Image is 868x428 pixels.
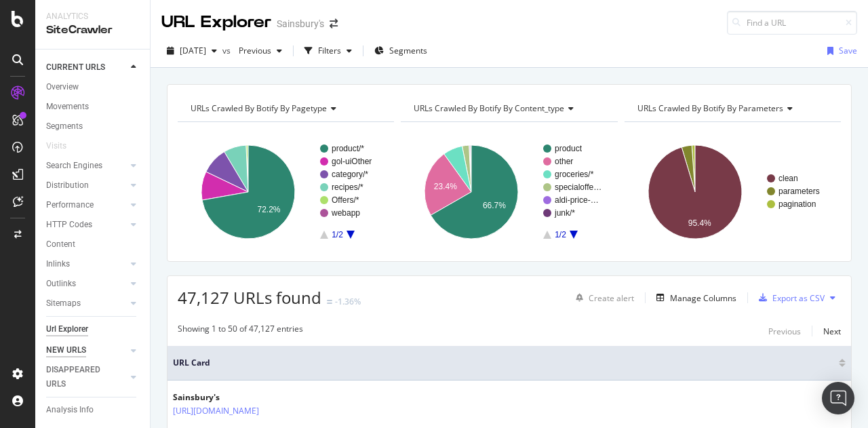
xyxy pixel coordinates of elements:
span: Previous [233,45,271,56]
text: pagination [778,199,816,209]
text: category/* [332,170,368,179]
a: Url Explorer [46,322,140,336]
div: Sitemaps [46,296,81,311]
text: clean [778,174,798,183]
a: Distribution [46,178,127,193]
text: webapp [331,208,360,218]
div: Segments [46,119,83,134]
div: Visits [46,139,66,153]
div: Next [823,326,841,337]
div: Overview [46,80,79,94]
a: Visits [46,139,80,153]
a: Sitemaps [46,296,127,311]
span: URLs Crawled By Botify By pagetype [191,102,327,114]
div: URL Explorer [161,11,271,34]
text: 23.4% [434,182,457,191]
a: Content [46,237,140,252]
button: [DATE] [161,40,222,62]
svg: A chart. [401,133,614,251]
div: Sainsbury's [173,391,318,404]
div: Analytics [46,11,139,22]
button: Filters [299,40,357,62]
button: Segments [369,40,433,62]
text: specialoffe… [555,182,601,192]
div: Distribution [46,178,89,193]
a: NEW URLS [46,343,127,357]
span: URLs Crawled By Botify By content_type [414,102,564,114]
button: Create alert [570,287,634,309]
div: -1.36% [335,296,361,307]
div: Filters [318,45,341,56]
div: DISAPPEARED URLS [46,363,115,391]
button: Manage Columns [651,290,736,306]
text: 1/2 [555,230,566,239]
a: Segments [46,119,140,134]
img: Equal [327,300,332,304]
div: Create alert [589,292,634,304]
text: groceries/* [555,170,594,179]
span: 2025 Sep. 15th [180,45,206,56]
text: other [555,157,573,166]
text: 72.2% [257,205,280,214]
text: 95.4% [688,218,711,228]
button: Export as CSV [753,287,825,309]
div: Showing 1 to 50 of 47,127 entries [178,323,303,339]
h4: URLs Crawled By Botify By content_type [411,98,605,119]
div: arrow-right-arrow-left [330,19,338,28]
text: junk/* [554,208,575,218]
div: Previous [768,326,801,337]
h4: URLs Crawled By Botify By pagetype [188,98,382,119]
span: URL Card [173,357,835,369]
span: URLs Crawled By Botify By parameters [637,102,783,114]
text: aldi-price-… [555,195,599,205]
div: A chart. [178,133,391,251]
div: Save [839,45,857,56]
text: 66.7% [483,201,506,210]
a: Analysis Info [46,403,140,417]
span: Segments [389,45,427,56]
text: gol-uiOther [332,157,372,166]
button: Previous [233,40,288,62]
div: Open Intercom Messenger [822,382,854,414]
div: Export as CSV [772,292,825,304]
div: Analysis Info [46,403,94,417]
button: Next [823,323,841,339]
div: Manage Columns [670,292,736,304]
a: Inlinks [46,257,127,271]
div: NEW URLS [46,343,86,357]
button: Previous [768,323,801,339]
div: Url Explorer [46,322,88,336]
svg: A chart. [625,133,837,251]
a: Outlinks [46,277,127,291]
input: Find a URL [727,11,857,35]
a: DISAPPEARED URLS [46,363,127,391]
a: Search Engines [46,159,127,173]
text: product/* [332,144,364,153]
div: Content [46,237,75,252]
div: Performance [46,198,94,212]
div: Movements [46,100,89,114]
a: Overview [46,80,140,94]
a: CURRENT URLS [46,60,127,75]
text: recipes/* [332,182,363,192]
div: Inlinks [46,257,70,271]
a: HTTP Codes [46,218,127,232]
span: vs [222,45,233,56]
h4: URLs Crawled By Botify By parameters [635,98,829,119]
a: [URL][DOMAIN_NAME] [173,404,259,418]
button: Save [822,40,857,62]
div: Sainsbury's [277,17,324,31]
a: Movements [46,100,140,114]
div: CURRENT URLS [46,60,105,75]
text: 1/2 [332,230,343,239]
div: Outlinks [46,277,76,291]
text: product [555,144,583,153]
div: Search Engines [46,159,102,173]
div: HTTP Codes [46,218,92,232]
span: 47,127 URLs found [178,286,321,309]
a: Performance [46,198,127,212]
text: Offers/* [332,195,359,205]
text: parameters [778,187,820,196]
